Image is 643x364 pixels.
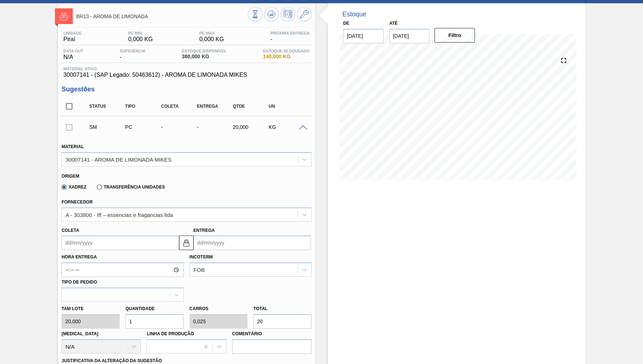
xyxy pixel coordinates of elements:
[199,36,224,43] span: 0,000 KG
[61,252,183,262] label: Hora Entrega
[61,185,87,190] label: Xadrez
[61,236,179,250] input: dd/mm/yyyy
[182,54,226,59] span: 380,000 KG
[195,104,235,109] div: Entrega
[120,49,145,53] span: Suficiência
[87,124,127,130] div: Sugestão Manual
[61,280,97,285] label: Tipo de pedido
[128,36,153,43] span: 0,000 KG
[66,156,171,162] div: 30007141 - AROMA DE LIMONADA MIKES
[264,7,279,21] button: Atualizar Gráfico
[263,49,310,53] span: Estoque Bloqueado
[269,31,311,43] div: -
[389,29,430,43] input: dd/mm/yyyy
[61,304,120,314] label: Tam lote
[434,28,475,43] button: Filtro
[61,174,79,179] label: Origem
[267,124,306,130] div: KG
[270,31,310,35] span: Próxima Entrega
[76,14,248,19] span: BR13 - AROMA DE LIMONADA
[66,211,173,218] div: A - 303800 - Iff – essencias e fragancias ltda
[231,124,271,130] div: 20,000
[281,7,295,21] button: Programar Estoque
[179,236,194,250] button: locked
[123,104,163,109] div: Tipo
[232,329,311,339] label: Comentário
[123,124,163,130] div: Pedido de Compra
[248,7,262,21] button: Visão Geral dos Estoques
[342,11,366,18] div: Estoque
[61,199,92,205] label: Fornecedor
[63,67,310,71] span: Material ativo
[61,86,311,93] h3: Sugestões
[267,104,306,109] div: UN
[63,31,82,35] span: Unidade
[159,104,199,109] div: Coleta
[97,185,165,190] label: Transferência Unidades
[61,144,84,149] label: Material
[87,104,127,109] div: Status
[182,49,226,53] span: Estoque Disponível
[253,306,267,311] label: Total
[231,104,271,109] div: Qtde
[147,331,194,336] label: Linha de Produção
[63,49,83,53] span: Data out
[63,72,310,78] span: 30007141 - (SAP Legado: 50463612) - AROMA DE LIMONADA MIKES
[343,29,384,43] input: dd/mm/yyyy
[128,31,153,35] span: PE MIN
[195,124,235,130] div: -
[194,267,205,273] div: FOB
[159,124,199,130] div: -
[61,358,162,363] label: Justificativa da Alteração da Sugestão
[199,31,224,35] span: PE MAX
[61,331,98,336] label: [MEDICAL_DATA]
[63,36,82,43] span: Piraí
[61,228,79,233] label: Coleta
[194,236,311,250] input: dd/mm/yyyy
[263,54,310,59] span: 140,000 KG
[182,238,191,247] img: locked
[190,306,209,311] label: Carros
[389,21,398,26] label: Até
[61,49,85,60] div: N/A
[190,254,213,260] label: Incoterm
[297,7,311,21] button: Ir ao Master Data / Geral
[126,306,155,311] label: Quantidade
[118,49,147,60] div: -
[59,12,68,21] img: Ícone
[343,21,349,26] label: De
[194,228,215,233] label: Entrega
